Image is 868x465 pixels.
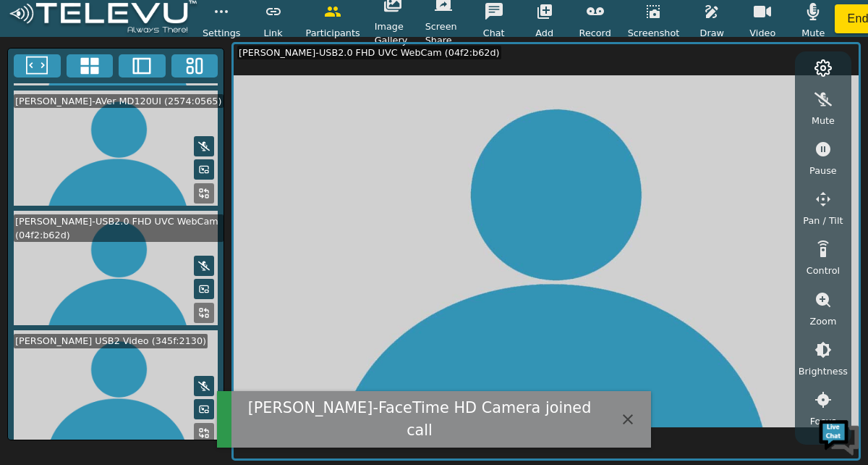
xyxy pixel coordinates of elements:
[240,397,599,442] div: [PERSON_NAME]-FaceTime HD Camera joined call
[119,54,166,77] button: Two Window Medium
[535,26,553,40] span: Add
[809,164,837,177] span: Pause
[809,314,836,328] span: Zoom
[306,26,360,40] span: Participants
[75,76,243,95] div: Chat with us now
[817,414,861,458] img: Chat Widget
[237,7,272,42] div: Minimize live chat window
[194,376,214,396] button: Mute
[14,94,224,108] div: [PERSON_NAME]-AVer MD120UI (2574:0565)
[171,54,218,77] button: Three Window Medium
[483,26,505,40] span: Chat
[84,140,200,286] span: We're online!
[263,26,282,40] span: Link
[194,303,214,323] button: Replace Feed
[14,54,61,77] button: Fullscreen
[579,26,611,40] span: Record
[425,20,461,47] span: Screen Share
[194,256,214,276] button: Mute
[14,334,208,348] div: [PERSON_NAME] USB2 Video (345f:2130)
[194,423,214,443] button: Replace Feed
[237,46,501,59] div: [PERSON_NAME]-USB2.0 FHD UVC WebCam (04f2:b62d)
[812,114,835,127] span: Mute
[194,159,214,180] button: Picture in Picture
[810,414,837,428] span: Focus
[194,399,214,419] button: Picture in Picture
[801,26,825,40] span: Mute
[14,214,224,242] div: [PERSON_NAME]-USB2.0 FHD UVC WebCam (04f2:b62d)
[700,26,724,40] span: Draw
[799,364,848,378] span: Brightness
[628,26,680,40] span: Screenshot
[7,311,276,361] textarea: Type your message and hit 'Enter'
[67,54,114,77] button: 4x4
[194,136,214,156] button: Mute
[194,279,214,299] button: Picture in Picture
[807,264,840,277] span: Control
[203,26,241,40] span: Settings
[375,20,411,47] span: Image Gallery
[803,214,843,227] span: Pan / Tilt
[749,26,775,40] span: Video
[194,183,214,204] button: Replace Feed
[25,67,61,104] img: d_736959983_company_1615157101543_736959983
